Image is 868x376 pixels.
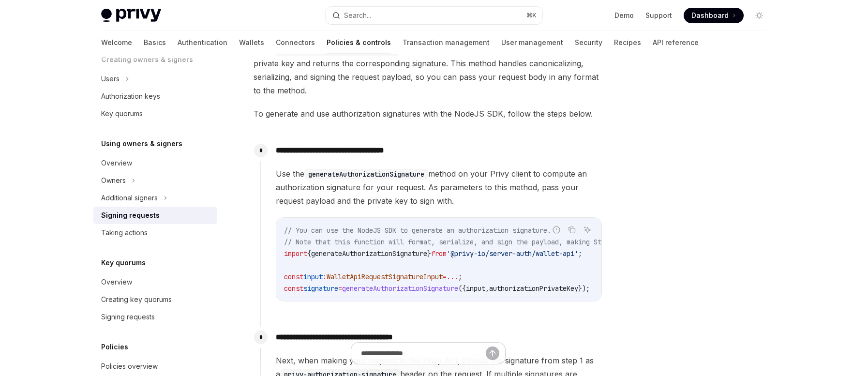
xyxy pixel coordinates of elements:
[304,169,428,180] code: generateAuthorizationSignature
[93,105,217,122] a: Key quorums
[93,154,217,172] a: Overview
[101,227,148,239] div: Taking actions
[691,11,729,20] span: Dashboard
[344,10,371,21] div: Search...
[101,31,132,54] a: Welcome
[466,284,485,293] span: input
[254,107,602,120] span: To generate and use authorization signatures with the NodeJS SDK, follow the steps below.
[566,224,578,236] button: Copy the contents from the code block
[526,12,537,19] span: ⌘ K
[489,284,578,293] span: authorizationPrivateKey
[101,108,143,120] div: Key quorums
[254,30,602,97] span: To compute signatures over request payloads, use the NodeJS SDK’s method that accepts a raw JSON ...
[684,8,744,23] a: Dashboard
[101,138,182,150] h5: Using owners & signers
[458,284,466,293] span: ({
[101,361,158,372] div: Policies overview
[101,157,132,169] div: Overview
[614,11,634,20] a: Demo
[323,272,327,281] span: :
[101,276,132,288] div: Overview
[338,284,342,293] span: =
[645,11,672,20] a: Support
[284,238,659,246] span: // Note that this function will format, serialize, and sign the payload, making Step 2 redundant.
[485,284,489,293] span: ,
[307,249,311,258] span: {
[447,272,458,281] span: ...
[276,167,602,208] span: Use the method on your Privy client to compute an authorization signature for your request. As pa...
[443,272,447,281] span: =
[653,31,699,54] a: API reference
[303,272,323,281] span: input
[276,31,315,54] a: Connectors
[311,249,427,258] span: generateAuthorizationSignature
[93,291,217,308] a: Creating key quorums
[403,31,490,54] a: Transaction management
[101,311,155,323] div: Signing requests
[101,294,172,305] div: Creating key quorums
[447,249,578,258] span: '@privy-io/server-auth/wallet-api'
[101,175,126,186] div: Owners
[93,224,217,241] a: Taking actions
[284,249,307,258] span: import
[578,249,582,258] span: ;
[93,308,217,326] a: Signing requests
[93,88,217,105] a: Authorization keys
[178,31,227,54] a: Authentication
[93,358,217,375] a: Policies overview
[144,31,166,54] a: Basics
[284,272,303,281] span: const
[575,31,602,54] a: Security
[326,7,542,24] button: Search...⌘K
[101,341,128,353] h5: Policies
[101,192,158,204] div: Additional signers
[284,226,551,235] span: // You can use the NodeJS SDK to generate an authorization signature.
[327,31,391,54] a: Policies & controls
[501,31,563,54] a: User management
[751,8,767,23] button: Toggle dark mode
[239,31,264,54] a: Wallets
[427,249,431,258] span: }
[342,284,458,293] span: generateAuthorizationSignature
[458,272,462,281] span: ;
[486,346,499,360] button: Send message
[101,73,120,85] div: Users
[101,257,146,269] h5: Key quorums
[614,31,641,54] a: Recipes
[93,207,217,224] a: Signing requests
[303,284,338,293] span: signature
[578,284,590,293] span: });
[101,9,161,22] img: light logo
[101,210,160,221] div: Signing requests
[284,284,303,293] span: const
[93,273,217,291] a: Overview
[581,224,594,236] button: Ask AI
[431,249,447,258] span: from
[327,272,443,281] span: WalletApiRequestSignatureInput
[550,224,563,236] button: Report incorrect code
[101,90,160,102] div: Authorization keys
